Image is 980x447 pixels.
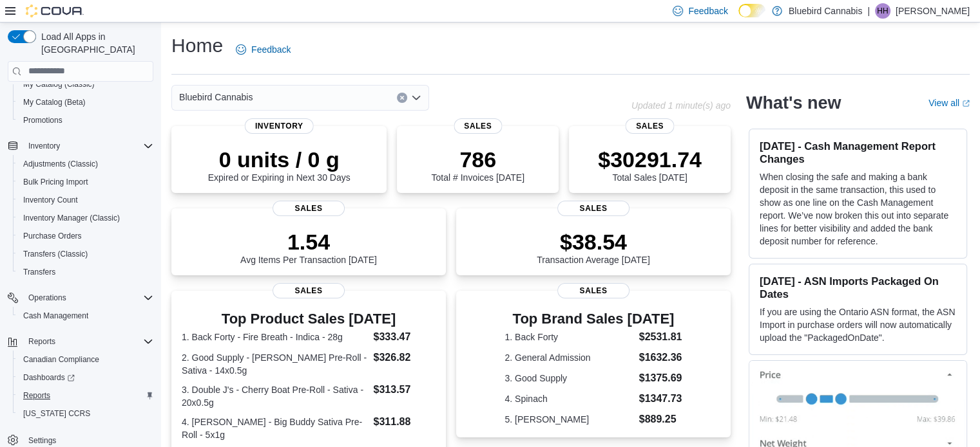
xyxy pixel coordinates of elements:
[23,213,120,223] span: Inventory Manager (Classic)
[504,351,633,364] dt: 2. General Admission
[18,264,61,280] a: Transfers
[431,147,524,172] p: 786
[171,33,223,59] h1: Home
[18,352,153,367] span: Canadian Compliance
[18,388,55,403] a: Reports
[251,43,291,56] span: Feedback
[208,147,351,172] p: 0 units / 0 g
[182,331,368,343] dt: 1. Back Forty - Fire Breath - Indica - 28g
[928,98,970,108] a: View allExternal link
[13,93,159,111] button: My Catalog (Beta)
[373,414,435,430] dd: $311.88
[182,383,368,409] dt: 3. Double J's - Cherry Boat Pre-Roll - Sativa - 20x0.5g
[3,137,159,155] button: Inventory
[273,283,345,298] span: Sales
[18,352,104,367] a: Canadian Compliance
[23,231,82,241] span: Purchase Orders
[13,245,159,263] button: Transfers (Classic)
[18,406,95,421] a: [US_STATE] CCRS
[962,100,970,107] svg: External link
[760,275,956,300] h3: [DATE] - ASN Imports Packaged On Dates
[557,283,629,298] span: Sales
[23,138,153,154] span: Inventory
[639,329,682,345] dd: $2531.81
[18,156,153,172] span: Adjustments (Classic)
[23,79,95,89] span: My Catalog (Classic)
[28,435,56,446] span: Settings
[639,370,682,386] dd: $1375.69
[23,334,153,349] span: Reports
[26,5,84,17] img: Cova
[23,159,98,169] span: Adjustments (Classic)
[18,77,100,92] a: My Catalog (Classic)
[738,4,765,17] input: Dark Mode
[18,113,153,128] span: Promotions
[875,3,890,19] div: Haytham Houri
[13,75,159,93] button: My Catalog (Classic)
[273,201,345,216] span: Sales
[18,174,93,190] a: Bulk Pricing Import
[18,228,87,244] a: Purchase Orders
[13,155,159,173] button: Adjustments (Classic)
[18,264,153,280] span: Transfers
[13,227,159,245] button: Purchase Orders
[13,351,159,369] button: Canadian Compliance
[13,387,159,405] button: Reports
[23,408,90,419] span: [US_STATE] CCRS
[373,329,435,345] dd: $333.47
[13,173,159,191] button: Bulk Pricing Import
[182,351,368,377] dt: 2. Good Supply - [PERSON_NAME] Pre-Roll - Sativa - 14x0.5g
[23,311,88,321] span: Cash Management
[3,333,159,351] button: Reports
[18,113,68,128] a: Promotions
[36,30,153,56] span: Load All Apps in [GEOGRAPHIC_DATA]
[18,388,153,403] span: Reports
[245,118,314,134] span: Inventory
[373,350,435,365] dd: $326.82
[18,246,153,262] span: Transfers (Classic)
[182,415,368,441] dt: 4. [PERSON_NAME] - Big Buddy Sativa Pre-Roll - 5x1g
[639,412,682,427] dd: $889.25
[28,336,55,347] span: Reports
[28,141,60,151] span: Inventory
[598,147,702,172] p: $30291.74
[639,350,682,365] dd: $1632.36
[28,293,66,303] span: Operations
[18,370,153,385] span: Dashboards
[18,308,153,324] span: Cash Management
[18,95,153,110] span: My Catalog (Beta)
[18,192,83,208] a: Inventory Count
[626,118,674,134] span: Sales
[23,97,86,107] span: My Catalog (Beta)
[537,229,650,255] p: $38.54
[867,3,870,19] p: |
[23,115,62,125] span: Promotions
[23,354,99,365] span: Canadian Compliance
[688,5,727,17] span: Feedback
[13,405,159,423] button: [US_STATE] CCRS
[23,372,75,383] span: Dashboards
[23,195,78,205] span: Inventory Count
[639,391,682,406] dd: $1347.73
[13,111,159,129] button: Promotions
[23,390,50,401] span: Reports
[504,413,633,426] dt: 5. [PERSON_NAME]
[23,138,65,154] button: Inventory
[179,89,253,105] span: Bluebird Cannabis
[373,382,435,397] dd: $313.57
[454,118,502,134] span: Sales
[18,174,153,190] span: Bulk Pricing Import
[23,290,72,306] button: Operations
[13,191,159,209] button: Inventory Count
[23,334,61,349] button: Reports
[3,289,159,307] button: Operations
[208,147,351,183] div: Expired or Expiring in Next 30 Days
[13,209,159,227] button: Inventory Manager (Classic)
[182,311,436,327] h3: Top Product Sales [DATE]
[13,263,159,281] button: Transfers
[760,306,956,344] p: If you are using the Ontario ASN format, the ASN Import in purchase orders will now automatically...
[18,210,153,226] span: Inventory Manager (Classic)
[18,370,80,385] a: Dashboards
[789,3,862,19] p: Bluebird Cannabis
[760,170,956,248] p: When closing the safe and making a bank deposit in the same transaction, this used to show as one...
